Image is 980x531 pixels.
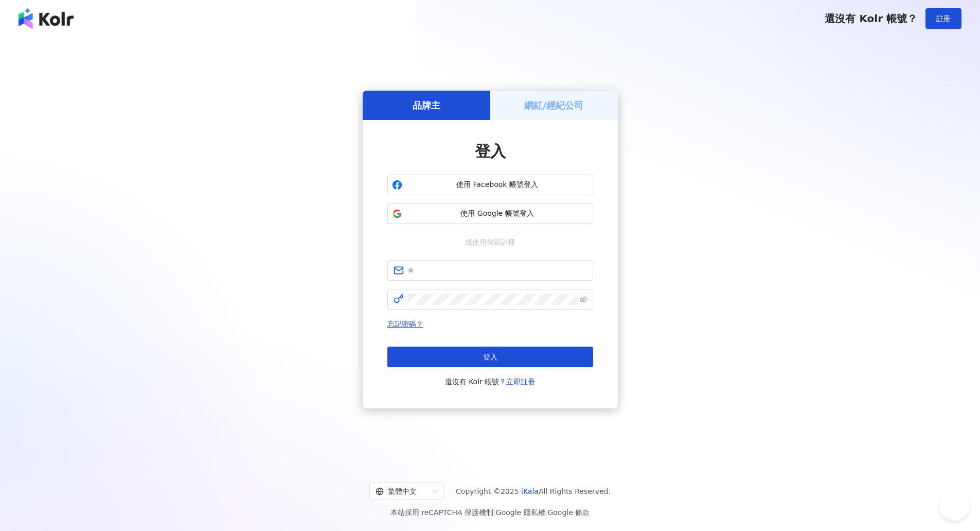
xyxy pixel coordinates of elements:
[936,14,951,23] span: 註冊
[445,375,536,388] span: 還沒有 Kolr 帳號？
[387,347,593,367] button: 登入
[390,506,590,519] span: 本站採用 reCAPTCHA 保護機制
[387,203,593,224] button: 使用 Google 帳號登入
[483,353,497,361] span: 登入
[458,236,523,248] span: 或使用信箱註冊
[524,99,583,112] h5: 網紅/經紀公司
[387,320,423,328] a: 忘記密碼？
[580,296,587,303] span: eye-invisible
[506,378,535,386] a: 立即註冊
[456,485,611,498] span: Copyright © 2025 All Rights Reserved.
[496,508,545,517] a: Google 隱私權
[376,483,428,500] div: 繁體中文
[406,180,589,190] span: 使用 Facebook 帳號登入
[413,99,440,112] h5: 品牌主
[545,508,548,517] span: |
[406,209,589,219] span: 使用 Google 帳號登入
[521,487,539,495] a: iKala
[19,8,74,29] img: logo
[939,490,970,521] iframe: Help Scout Beacon - Open
[475,142,506,160] span: 登入
[493,508,496,517] span: |
[387,175,593,195] button: 使用 Facebook 帳號登入
[825,12,917,25] span: 還沒有 Kolr 帳號？
[925,8,961,29] button: 註冊
[547,508,590,517] a: Google 條款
